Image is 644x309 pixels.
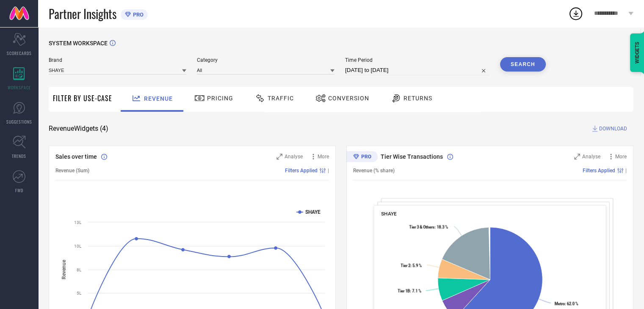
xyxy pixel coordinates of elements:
text: 8L [77,268,82,272]
text: 13L [74,220,82,225]
text: : 62.0 % [554,301,578,306]
text: : 7.1 % [398,289,421,293]
text: 5L [77,291,82,295]
tspan: Metro [554,301,564,306]
text: 10L [74,244,82,248]
tspan: Revenue [61,259,67,279]
text: : 18.3 % [409,225,448,229]
span: Revenue (% share) [353,168,395,174]
span: | [625,168,627,174]
span: Filter By Use-Case [53,93,112,103]
button: Search [500,57,546,72]
tspan: Tier 1B [398,289,410,293]
div: Open download list [568,6,583,21]
span: WORKSPACE [8,84,31,91]
span: | [328,168,329,174]
span: Pricing [207,95,233,102]
span: Sales over time [55,153,97,160]
span: TRENDS [12,153,26,159]
span: More [318,154,329,160]
text: SHAYE [305,209,321,215]
span: DOWNLOAD [599,124,627,133]
span: SUGGESTIONS [6,119,32,125]
span: More [615,154,627,160]
span: Analyse [285,154,303,160]
span: Filters Applied [285,168,318,174]
span: Revenue (Sum) [55,168,89,174]
span: Filters Applied [583,168,615,174]
span: Category [197,57,334,63]
span: FWD [15,187,23,193]
tspan: Tier 2 [401,263,410,268]
svg: Zoom [574,154,580,160]
span: Tier Wise Transactions [381,153,443,160]
span: Analyse [582,154,600,160]
div: Premium [346,151,378,164]
span: Partner Insights [49,5,116,22]
span: SHAYE [381,211,397,217]
span: SCORECARDS [7,50,32,56]
span: Conversion [328,95,369,102]
span: Returns [404,95,432,102]
span: SYSTEM WORKSPACE [49,40,108,47]
tspan: Tier 3 & Others [409,225,434,229]
span: PRO [131,11,144,18]
span: Revenue [144,95,173,102]
text: : 5.9 % [401,263,422,268]
span: Time Period [345,57,489,63]
span: Traffic [268,95,294,102]
span: Brand [49,57,186,63]
svg: Zoom [276,154,282,160]
span: Revenue Widgets ( 4 ) [49,124,108,133]
input: Select time period [345,65,489,75]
